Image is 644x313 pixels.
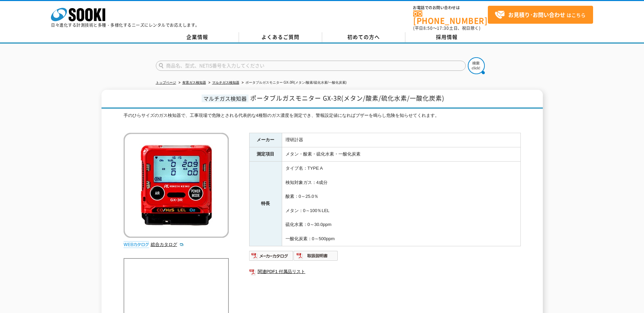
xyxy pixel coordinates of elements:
[413,25,480,31] span: (平日 ～ 土日、祝日除く)
[124,241,149,248] img: webカタログ
[294,250,338,261] img: 取扱説明書
[294,255,338,260] a: 取扱説明書
[156,61,466,71] input: 商品名、型式、NETIS番号を入力してください
[51,23,200,27] p: 日々進化する計測技術と多種・多様化するニーズにレンタルでお応えします。
[468,57,485,74] img: btn_search.png
[124,133,229,238] img: ポータブルガスモニター GX-3R(メタン/酸素/硫化水素/一酸化炭素)
[405,32,489,42] a: 採用情報
[282,162,520,246] td: タイプ名：TYPE A 検知対象ガス：4成分 酸素：0～25.0％ メタン：0～100％LEL 硫化水素：0～30.0ppm 一酸化炭素：0～500ppm
[249,267,521,276] a: 関連PDF1 付属品リスト
[182,81,206,84] a: 有害ガス検知器
[156,32,239,42] a: 企業情報
[437,25,449,31] span: 17:30
[250,93,444,103] span: ポータブルガスモニター GX-3R(メタン/酸素/硫化水素/一酸化炭素)
[124,112,521,126] div: 手のひらサイズのガス検知器で、工事現場で危険とされる代表的な4種類のガス濃度を測定でき、警報設定値になればブザーを鳴らし危険を知らせてくれます。
[508,11,565,19] strong: お見積り･お問い合わせ
[488,6,593,24] a: お見積り･お問い合わせはこちら
[249,162,282,246] th: 特長
[202,95,249,102] span: マルチガス検知器
[249,147,282,162] th: 測定項目
[240,79,347,86] li: ポータブルガスモニター GX-3R(メタン/酸素/硫化水素/一酸化炭素)
[322,32,405,42] a: 初めての方へ
[347,33,380,41] span: 初めての方へ
[249,250,294,261] img: メーカーカタログ
[413,6,488,10] span: お電話でのお問い合わせは
[413,11,488,24] a: [PHONE_NUMBER]
[212,81,239,84] a: マルチガス検知器
[151,242,184,247] a: 総合カタログ
[423,25,433,31] span: 8:50
[282,133,520,147] td: 理研計器
[239,32,322,42] a: よくあるご質問
[156,81,176,84] a: トップページ
[249,133,282,147] th: メーカー
[249,255,294,260] a: メーカーカタログ
[282,147,520,162] td: メタン・酸素・硫化水素・一酸化炭素
[495,10,586,20] span: はこちら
